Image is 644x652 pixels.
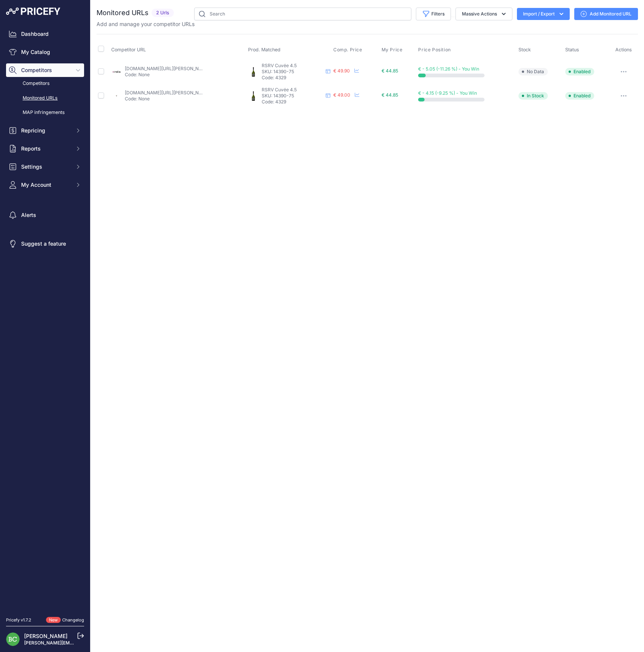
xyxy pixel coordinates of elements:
[518,92,548,100] span: In Stock
[565,47,579,52] span: Status
[262,87,297,92] span: RSRV Cuvée 4.5
[418,47,452,53] button: Price Position
[333,68,350,74] span: € 49.90
[125,90,210,95] a: [DOMAIN_NAME][URL][PERSON_NAME]
[6,106,84,119] a: MAP infringements
[6,208,84,222] a: Alerts
[262,63,297,68] span: RSRV Cuvée 4.5
[382,47,404,53] button: My Price
[518,47,531,52] span: Stock
[248,47,281,52] span: Prod. Matched
[125,96,203,102] p: Code: None
[194,8,411,20] input: Search
[6,92,84,105] a: Monitored URLs
[333,92,350,98] span: € 49.00
[152,9,174,17] span: 2 Urls
[382,92,398,98] span: € 44.85
[517,8,570,20] button: Import / Export
[6,142,84,155] button: Reports
[6,27,84,608] nav: Sidebar
[418,90,477,96] span: € - 4.15 (-9.25 %) - You Win
[262,93,323,99] p: SKU: 14390-75
[6,178,84,192] button: My Account
[97,8,149,18] h2: Monitored URLs
[21,127,71,134] span: Repricing
[615,47,632,52] span: Actions
[333,47,364,53] button: Comp. Price
[21,163,71,171] span: Settings
[21,145,71,152] span: Reports
[6,63,84,77] button: Competitors
[418,66,479,72] span: € - 5.05 (-11.26 %) - You Win
[111,47,146,52] span: Competitor URL
[382,68,398,74] span: € 44.85
[6,160,84,174] button: Settings
[418,47,451,53] span: Price Position
[518,68,548,75] span: No Data
[574,8,638,20] a: Add Monitored URL
[333,47,362,53] span: Comp. Price
[565,68,594,75] span: Enabled
[24,633,67,639] a: [PERSON_NAME]
[6,124,84,137] button: Repricing
[125,66,210,71] a: [DOMAIN_NAME][URL][PERSON_NAME]
[416,8,451,20] button: Filters
[262,69,323,75] p: SKU: 14390-75
[125,72,203,78] p: Code: None
[6,77,84,90] a: Competitors
[21,66,71,74] span: Competitors
[565,92,594,100] span: Enabled
[6,8,60,15] img: Pricefy Logo
[6,27,84,41] a: Dashboard
[62,617,84,623] a: Changelog
[262,75,323,81] p: Code: 4329
[46,617,61,623] span: New
[21,181,71,189] span: My Account
[6,45,84,59] a: My Catalog
[455,8,512,20] button: Massive Actions
[262,99,323,105] p: Code: 4329
[382,47,403,53] span: My Price
[97,20,195,28] p: Add and manage your competitor URLs
[24,640,178,646] a: [PERSON_NAME][EMAIL_ADDRESS][DOMAIN_NAME][PERSON_NAME]
[6,617,31,623] div: Pricefy v1.7.2
[6,237,84,251] a: Suggest a feature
